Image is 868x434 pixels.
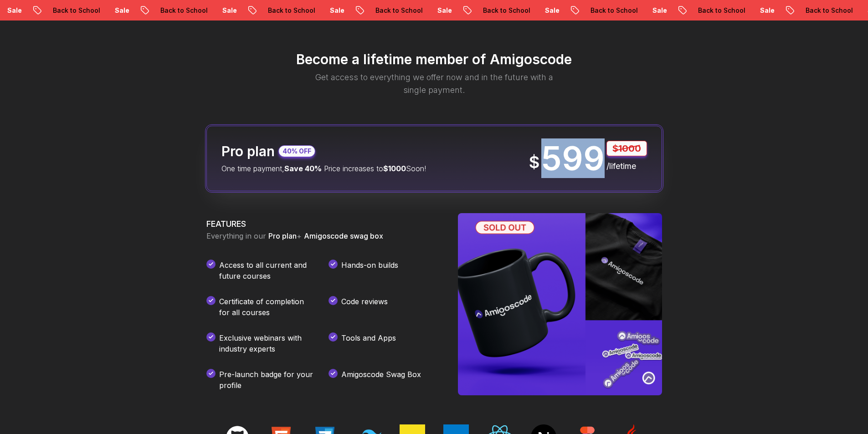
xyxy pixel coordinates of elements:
p: Sale [106,6,135,15]
p: Sale [214,6,243,15]
span: $ [529,153,539,171]
img: Amigoscode SwagBox [458,213,662,395]
p: Everything in our + [206,230,436,241]
span: Pro plan [268,231,297,240]
p: Back to School [689,6,751,15]
p: Back to School [152,6,214,15]
p: Certificate of completion for all courses [219,296,314,318]
p: 599 [541,142,605,175]
p: Tools and Apps [341,332,396,354]
p: Get access to everything we offer now and in the future with a single payment. [303,71,565,97]
p: Access to all current and future courses [219,260,314,281]
p: /lifetime [606,160,647,173]
p: 40% OFF [282,147,311,156]
p: Back to School [797,6,859,15]
p: Back to School [259,6,321,15]
p: Hands-on builds [341,260,398,281]
h2: Become a lifetime member of Amigoscode [161,51,708,67]
p: Sale [429,6,458,15]
p: $1000 [606,141,647,156]
p: Pre-launch badge for your profile [219,369,314,391]
span: Amigoscode swag box [304,231,383,240]
p: Back to School [474,6,536,15]
span: Save 40% [284,164,322,173]
p: Back to School [582,6,644,15]
p: Exclusive webinars with industry experts [219,332,314,354]
p: Back to School [44,6,106,15]
p: Back to School [367,6,429,15]
span: $1000 [383,164,406,173]
p: Sale [536,6,565,15]
p: Amigoscode Swag Box [341,369,421,391]
h2: Pro plan [221,143,275,159]
p: Sale [644,6,673,15]
p: Sale [321,6,350,15]
p: One time payment, Price increases to Soon! [221,163,426,174]
p: Sale [751,6,781,15]
h3: FEATURES [206,218,436,230]
p: Code reviews [341,296,388,318]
